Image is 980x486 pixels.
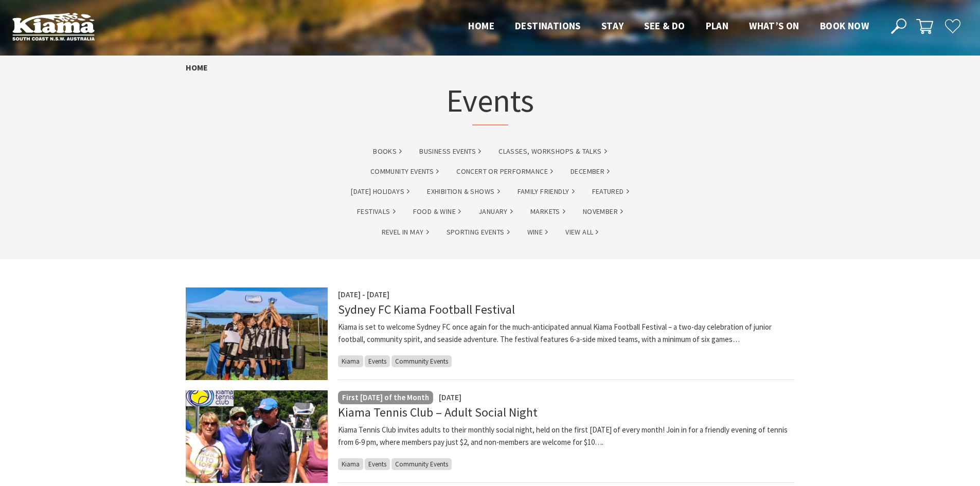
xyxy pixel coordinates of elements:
a: Concert or Performance [456,166,553,177]
a: December [571,166,610,177]
img: sfc-kiama-football-festival-2 [186,287,328,380]
span: Kiama [338,458,363,470]
a: Family Friendly [518,186,575,197]
span: Stay [601,20,624,32]
a: Food & Wine [413,206,461,218]
a: Business Events [419,146,481,157]
p: First [DATE] of the Month [342,391,429,404]
img: Kiama Logo [12,12,95,41]
a: November [583,206,623,218]
span: Kiama [338,355,363,367]
a: wine [527,226,548,238]
a: Community Events [370,166,439,177]
a: Books [373,146,402,157]
a: Classes, Workshops & Talks [498,146,607,157]
span: Community Events [391,458,452,470]
span: Events [365,458,390,470]
span: Plan [706,20,729,32]
a: Festivals [357,206,396,218]
span: What’s On [749,20,799,32]
p: Kiama Tennis Club invites adults to their monthly social night, held on the first [DATE] of every... [338,424,795,448]
span: Community Events [391,355,452,367]
span: Events [365,355,390,367]
span: Home [468,20,494,32]
a: Markets [530,206,565,218]
a: [DATE] Holidays [351,186,409,197]
a: January [478,206,513,218]
span: [DATE] - [DATE] [338,290,389,299]
span: Destinations [515,20,581,32]
span: [DATE] [439,392,461,402]
a: Sporting Events [447,226,510,238]
a: Home [186,62,208,73]
a: Kiama Tennis Club – Adult Social Night [338,404,538,420]
h1: Events [446,80,534,125]
nav: Main Menu [458,18,879,35]
span: Book now [820,20,869,32]
a: Revel In May [382,226,429,238]
p: Kiama is set to welcome Sydney FC once again for the much-anticipated annual Kiama Football Festi... [338,321,795,346]
a: View All [565,226,598,238]
a: Sydney FC Kiama Football Festival [338,301,515,317]
span: See & Do [644,20,685,32]
a: Exhibition & Shows [427,186,500,197]
a: Featured [592,186,629,197]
